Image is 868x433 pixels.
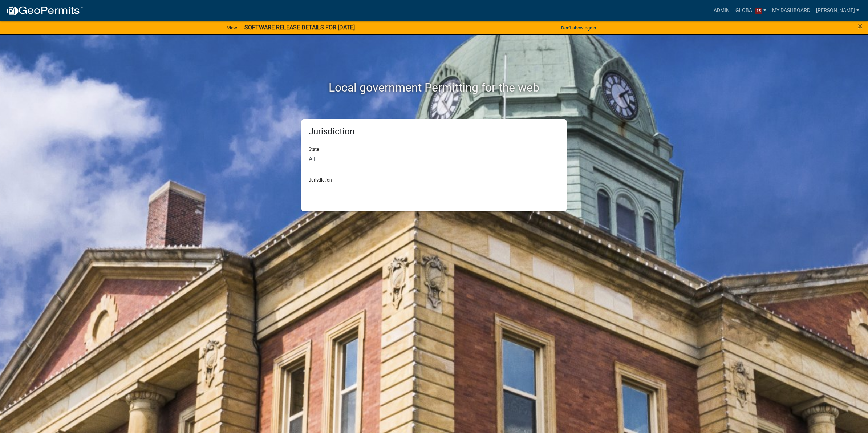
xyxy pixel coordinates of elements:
[733,4,770,17] a: Global15
[711,4,733,17] a: Admin
[858,21,863,31] span: ×
[858,22,863,31] button: Close
[755,8,762,14] span: 15
[224,22,240,34] a: View
[813,4,862,17] a: [PERSON_NAME]
[309,126,559,137] h5: Jurisdiction
[769,4,813,17] a: My Dashboard
[558,22,599,34] button: Don't show again
[244,24,355,31] strong: SOFTWARE RELEASE DETAILS FOR [DATE]
[232,81,636,94] h2: Local government Permitting for the web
